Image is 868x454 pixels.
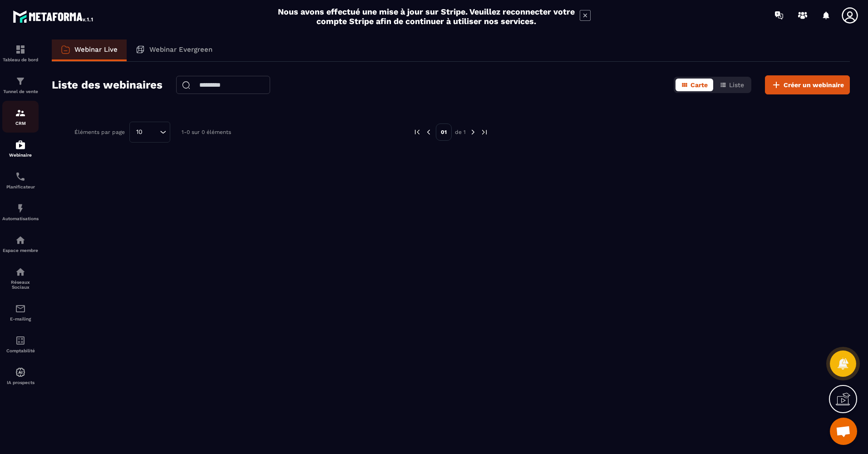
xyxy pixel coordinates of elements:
img: formation [15,44,26,55]
a: emailemailE-mailing [2,296,39,328]
img: formation [15,108,26,118]
a: social-networksocial-networkRéseaux Sociaux [2,260,39,296]
p: IA prospects [2,380,39,385]
img: logo [13,8,94,25]
a: automationsautomationsWebinaire [2,133,39,164]
img: automations [15,203,26,214]
a: schedulerschedulerPlanificateur [2,164,39,196]
img: automations [15,139,26,150]
p: Éléments par page [74,129,125,135]
p: Espace membre [2,248,39,253]
span: Liste [729,81,744,89]
img: social-network [15,266,26,277]
button: Créer un webinaire [765,75,850,94]
img: scheduler [15,171,26,182]
a: Webinar Live [52,39,127,61]
img: automations [15,367,26,378]
p: 01 [436,123,452,141]
img: accountant [15,335,26,346]
span: Carte [690,81,708,89]
img: email [15,303,26,314]
input: Search for option [146,127,158,137]
a: formationformationCRM [2,101,39,133]
p: 1-0 sur 0 éléments [182,129,231,135]
img: automations [15,235,26,246]
p: Webinar Live [74,45,118,54]
button: Carte [676,79,713,91]
img: formation [15,76,26,87]
img: prev [413,128,421,136]
a: Open chat [830,418,857,445]
p: Webinaire [2,153,39,158]
p: Réseaux Sociaux [2,280,39,290]
a: formationformationTableau de bord [2,37,39,69]
span: Créer un webinaire [784,80,844,89]
span: 10 [133,127,146,137]
a: formationformationTunnel de vente [2,69,39,101]
p: Webinar Evergreen [149,45,212,54]
p: Automatisations [2,216,39,221]
p: E-mailing [2,316,39,321]
div: Search for option [129,122,170,143]
p: de 1 [455,128,466,136]
h2: Nous avons effectué une mise à jour sur Stripe. Veuillez reconnecter votre compte Stripe afin de ... [277,7,575,26]
h2: Liste des webinaires [52,76,163,94]
p: Tableau de bord [2,57,39,62]
img: prev [424,128,433,136]
p: Planificateur [2,184,39,189]
a: automationsautomationsAutomatisations [2,196,39,228]
button: Liste [714,79,750,91]
a: accountantaccountantComptabilité [2,328,39,360]
p: Comptabilité [2,348,39,353]
a: automationsautomationsEspace membre [2,228,39,260]
p: Tunnel de vente [2,89,39,94]
img: next [480,128,488,136]
p: CRM [2,121,39,126]
img: next [469,128,477,136]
